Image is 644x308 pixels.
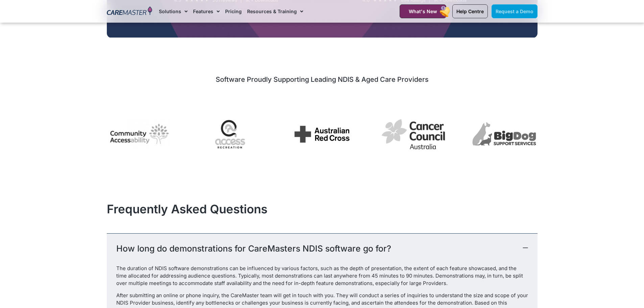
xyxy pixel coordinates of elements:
label: Please complete this required field. [2,105,164,111]
label: Please complete this required field. [2,256,164,262]
span: Request a Demo [496,8,533,14]
a: How long do demonstrations for CareMasters NDIS software go for? [116,242,391,255]
a: Help Centre [452,4,488,18]
input: I have an existing NDIS business and need software to operate better [2,288,6,292]
div: 1 / 7 [289,120,355,150]
h2: Frequently Asked Questions [107,202,538,216]
span: Last Name [82,1,105,6]
label: Please complete this required field. [2,166,164,172]
a: What's New [400,4,446,18]
span: I have an existing NDIS business and my current software isn’t providing everything I need [2,297,160,308]
div: Image Carousel [107,110,538,161]
img: BigDog Support Services uses CareMaster NDIS Software to manage their disability support business... [472,121,538,147]
span: What's New [409,8,437,14]
span: I have an existing NDIS business and need software to operate better [8,288,153,293]
a: Request a Demo [492,4,538,18]
img: CareMaster Logo [107,6,152,17]
span: I’m a new NDIS provider or I’m about to set up my NDIS business [8,279,145,284]
img: Cancer Council Australia manages its provider services with CareMaster Software, offering compreh... [380,116,446,152]
input: I have an existing NDIS business and my current software isn’t providing everything I need [2,297,6,301]
div: How long do demonstrations for CareMasters NDIS software go for? [107,233,538,265]
span: Help Centre [456,8,484,14]
div: 3 / 7 [472,121,538,149]
img: Community Accessability - CareMaster NDIS software: a management system for care Support, well-be... [106,117,172,151]
h2: Software Proudly Supporting Leading NDIS & Aged Care Providers [107,75,538,84]
div: 6 / 7 [106,117,172,154]
span: The duration of NDIS software demonstrations can be influenced by various factors, such as the de... [116,265,523,286]
img: Access Recreation, a CareMaster NDIS CRM client, delivers comprehensive, support services for div... [198,110,264,159]
div: 2 / 7 [380,116,446,155]
input: I’m a new NDIS provider or I’m about to set up my NDIS business [2,279,6,283]
img: Australian Red Cross uses CareMaster CRM software to manage their service and community support f... [289,120,355,148]
div: 7 / 7 [198,110,264,161]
